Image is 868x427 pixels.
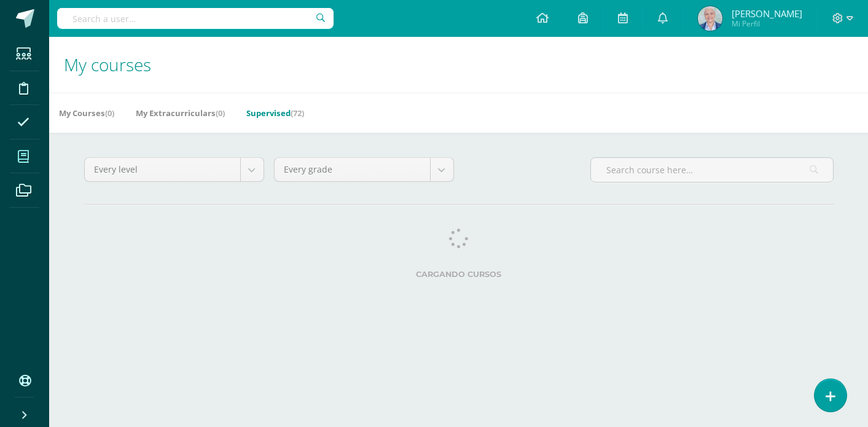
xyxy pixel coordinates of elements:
[284,158,421,181] span: Every grade
[291,108,304,119] span: (72)
[698,6,722,31] img: 7f9121963eb843c30c7fd736a29cc10b.png
[591,158,833,182] input: Search course here…
[94,158,231,181] span: Every level
[136,103,225,123] a: My Extracurriculars(0)
[105,108,114,119] span: (0)
[85,158,264,181] a: Every level
[59,103,114,123] a: My Courses(0)
[64,53,151,76] span: My courses
[57,8,334,29] input: Search a user…
[216,108,225,119] span: (0)
[275,158,453,181] a: Every grade
[732,7,802,20] span: [PERSON_NAME]
[84,270,834,279] label: Cargando cursos
[732,18,802,29] span: Mi Perfil
[246,103,304,123] a: Supervised(72)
